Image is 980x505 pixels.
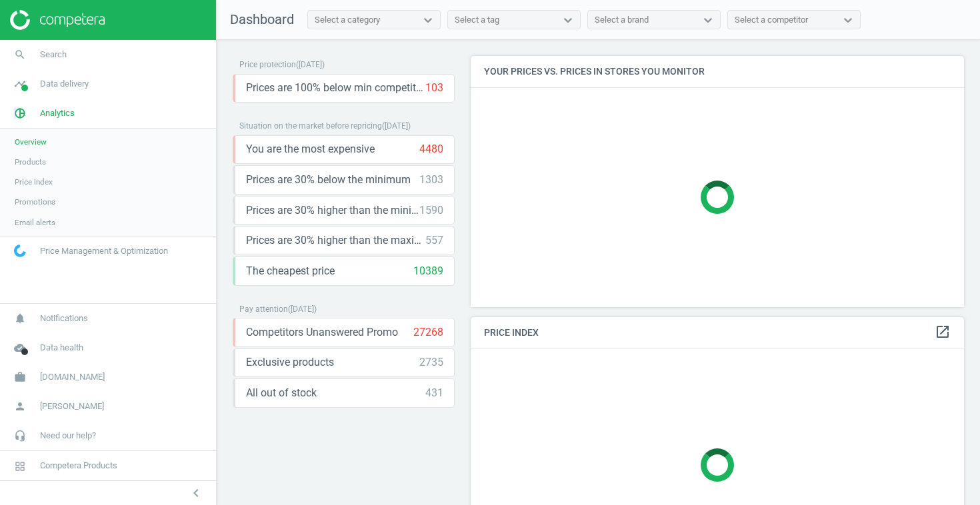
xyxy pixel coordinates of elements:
[40,460,117,472] span: Competera Products
[239,121,382,131] span: Situation on the market before repricing
[455,14,499,26] div: Select a tag
[246,386,317,400] span: All out of stock
[935,324,951,341] a: open_in_new
[15,157,46,167] span: Products
[15,197,55,207] span: Promotions
[40,78,89,90] span: Data delivery
[7,306,33,331] i: notifications
[425,386,443,400] div: 431
[413,325,443,340] div: 27268
[40,245,168,257] span: Price Management & Optimization
[419,203,443,218] div: 1590
[471,317,964,348] h4: Price Index
[246,355,334,370] span: Exclusive products
[15,217,55,228] span: Email alerts
[935,324,951,340] i: open_in_new
[239,60,296,69] span: Price protection
[425,81,443,95] div: 103
[471,56,964,87] h4: Your prices vs. prices in stores you monitor
[40,371,105,383] span: [DOMAIN_NAME]
[288,304,317,314] span: ( [DATE] )
[7,423,33,448] i: headset_mic
[419,173,443,187] div: 1303
[7,364,33,390] i: work
[7,335,33,360] i: cloud_done
[188,485,204,501] i: chevron_left
[239,304,288,314] span: Pay attention
[425,233,443,248] div: 557
[7,42,33,67] i: search
[230,11,294,27] span: Dashboard
[419,142,443,157] div: 4480
[315,14,380,26] div: Select a category
[382,121,411,131] span: ( [DATE] )
[246,264,335,278] span: The cheapest price
[7,101,33,126] i: pie_chart_outlined
[7,394,33,419] i: person
[413,264,443,278] div: 10389
[40,430,96,442] span: Need our help?
[246,173,411,187] span: Prices are 30% below the minimum
[595,14,649,26] div: Select a brand
[40,107,75,119] span: Analytics
[40,49,67,61] span: Search
[246,142,375,157] span: You are the most expensive
[10,10,105,30] img: ajHJNr6hYgQAAAAASUVORK5CYII=
[246,233,425,248] span: Prices are 30% higher than the maximal
[15,137,47,147] span: Overview
[246,203,419,218] span: Prices are 30% higher than the minimum
[246,325,398,340] span: Competitors Unanswered Promo
[246,81,425,95] span: Prices are 100% below min competitor
[735,14,808,26] div: Select a competitor
[40,400,104,412] span: [PERSON_NAME]
[7,71,33,97] i: timeline
[40,312,88,324] span: Notifications
[296,60,325,69] span: ( [DATE] )
[14,245,26,257] img: wGWNvw8QSZomAAAAABJRU5ErkJggg==
[419,355,443,370] div: 2735
[179,484,213,502] button: chevron_left
[40,342,83,354] span: Data health
[15,177,53,187] span: Price index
